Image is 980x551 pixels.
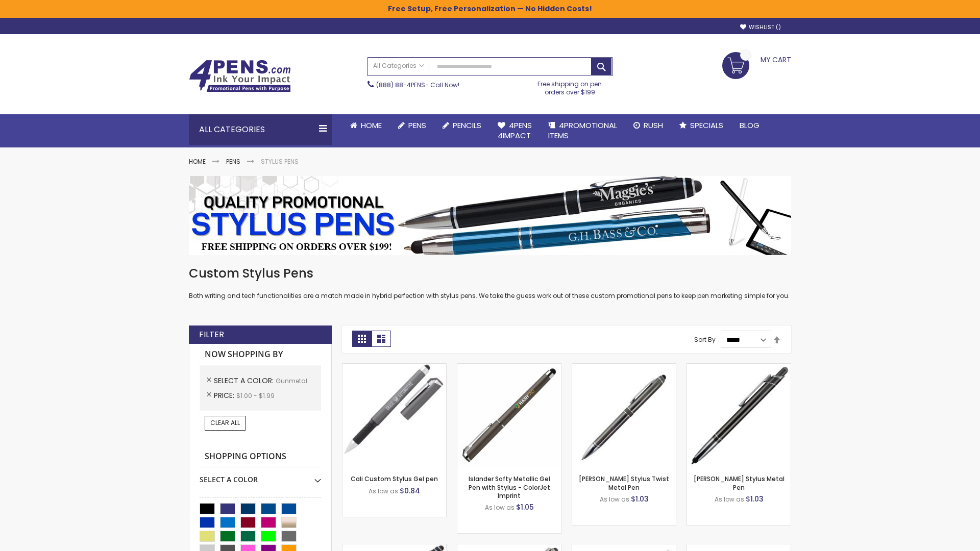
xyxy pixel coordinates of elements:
[740,120,759,131] span: Blog
[572,363,676,372] a: Colter Stylus Twist Metal Pen-Gunmetal
[740,23,781,31] a: Wishlist
[210,418,240,427] span: Clear All
[200,467,321,485] div: Select A Color
[694,335,716,344] label: Sort By
[342,114,390,137] a: Home
[390,114,434,137] a: Pens
[376,81,425,89] a: (888) 88-4PENS
[199,329,224,340] strong: Filter
[498,120,532,141] span: 4Pens 4impact
[540,114,625,147] a: 4PROMOTIONALITEMS
[485,503,514,512] span: As low as
[453,120,481,131] span: Pencils
[457,364,561,467] img: Islander Softy Metallic Gel Pen with Stylus - ColorJet Imprint-Gunmetal
[189,60,291,92] img: 4Pens Custom Pens and Promotional Products
[342,364,446,467] img: Cali Custom Stylus Gel pen-Gunmetal
[715,495,744,504] span: As low as
[631,494,649,504] span: $1.03
[690,120,723,131] span: Specials
[671,114,731,137] a: Specials
[457,363,561,372] a: Islander Softy Metallic Gel Pen with Stylus - ColorJet Imprint-Gunmetal
[731,114,768,137] a: Blog
[489,114,540,147] a: 4Pens4impact
[400,486,420,496] span: $0.84
[189,265,791,300] div: Both writing and tech functionalities are a match made in hybrid perfection with stylus pens. We ...
[236,391,275,400] span: $1.00 - $1.99
[261,157,299,166] strong: Stylus Pens
[434,114,489,137] a: Pencils
[376,81,459,89] span: - Call Now!
[200,344,321,365] strong: Now Shopping by
[200,446,321,468] strong: Shopping Options
[469,474,550,499] a: Islander Softy Metallic Gel Pen with Stylus - ColorJet Imprint
[369,487,398,495] span: As low as
[361,120,382,131] span: Home
[516,502,534,512] span: $1.05
[548,120,617,141] span: 4PROMOTIONAL ITEMS
[205,416,246,430] a: Clear All
[746,494,764,504] span: $1.03
[527,76,613,96] div: Free shipping on pen orders over $199
[408,120,426,131] span: Pens
[214,375,276,386] span: Select A Color
[368,58,429,74] a: All Categories
[276,377,307,385] span: Gunmetal
[687,363,791,372] a: Olson Stylus Metal Pen-Gunmetal
[687,364,791,467] img: Olson Stylus Metal Pen-Gunmetal
[625,114,671,137] a: Rush
[189,114,332,145] div: All Categories
[373,62,424,70] span: All Categories
[214,390,236,400] span: Price
[579,474,669,491] a: [PERSON_NAME] Stylus Twist Metal Pen
[351,474,438,483] a: Cali Custom Stylus Gel pen
[694,474,785,491] a: [PERSON_NAME] Stylus Metal Pen
[644,120,663,131] span: Rush
[352,331,372,347] strong: Grid
[600,495,629,504] span: As low as
[189,176,791,255] img: Stylus Pens
[189,265,791,282] h1: Custom Stylus Pens
[572,364,676,467] img: Colter Stylus Twist Metal Pen-Gunmetal
[189,157,206,166] a: Home
[226,157,240,166] a: Pens
[342,363,446,372] a: Cali Custom Stylus Gel pen-Gunmetal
